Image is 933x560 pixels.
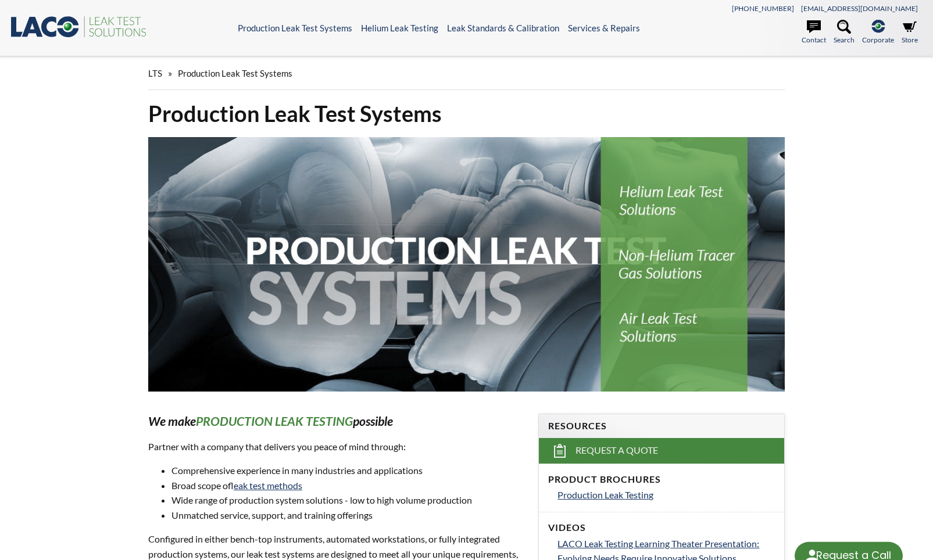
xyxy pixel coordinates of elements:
[148,137,785,392] img: Production Leak Test Systems header
[171,493,525,508] li: Wide range of production system solutions - low to high volume production
[148,414,393,429] em: We make possible
[732,4,794,13] a: [PHONE_NUMBER]
[902,20,918,45] a: Store
[361,23,438,33] a: Helium Leak Testing
[575,444,658,457] span: Request a Quote
[548,473,775,486] h4: Product Brochures
[178,68,292,78] span: Production Leak Test Systems
[171,508,525,523] li: Unmatched service, support, and training offerings
[548,420,775,432] h4: Resources
[234,480,302,491] a: leak test methods
[802,20,826,45] a: Contact
[539,438,784,464] a: Request a Quote
[801,4,918,13] a: [EMAIL_ADDRESS][DOMAIN_NAME]
[196,414,353,429] strong: PRODUCTION LEAK TESTING
[148,57,785,90] div: »
[171,478,525,493] li: Broad scope of
[171,463,525,478] li: Comprehensive experience in many industries and applications
[557,489,653,500] span: Production Leak Testing
[548,522,775,534] h4: Videos
[557,487,775,502] a: Production Leak Testing
[238,23,352,33] a: Production Leak Test Systems
[568,23,640,33] a: Services & Repairs
[834,20,855,45] a: Search
[148,99,785,128] h1: Production Leak Test Systems
[148,439,525,454] p: Partner with a company that delivers you peace of mind through:
[862,34,894,45] span: Corporate
[447,23,559,33] a: Leak Standards & Calibration
[148,68,162,78] span: LTS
